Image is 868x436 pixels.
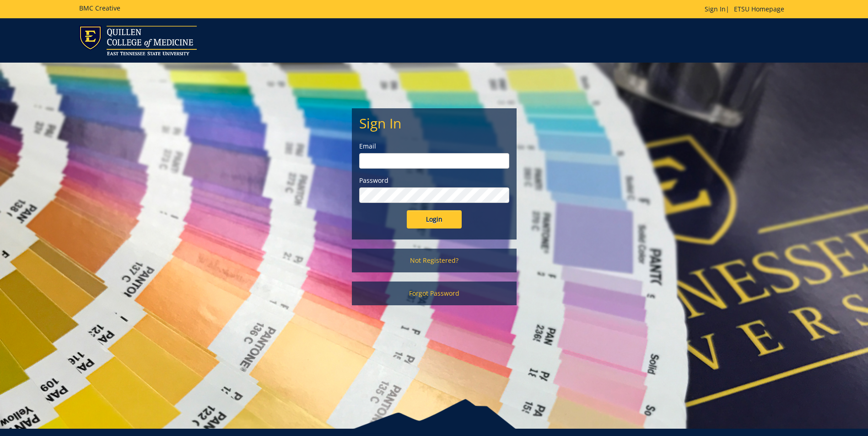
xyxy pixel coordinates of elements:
[352,282,517,305] a: Forgot Password
[359,176,509,185] label: Password
[729,5,789,13] a: ETSU Homepage
[352,249,517,272] a: Not Registered?
[705,5,726,13] a: Sign In
[79,5,120,11] h5: BMC Creative
[359,142,509,151] label: Email
[705,5,789,14] p: |
[79,26,197,55] img: ETSU logo
[407,210,462,229] input: Login
[359,116,509,131] h2: Sign In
